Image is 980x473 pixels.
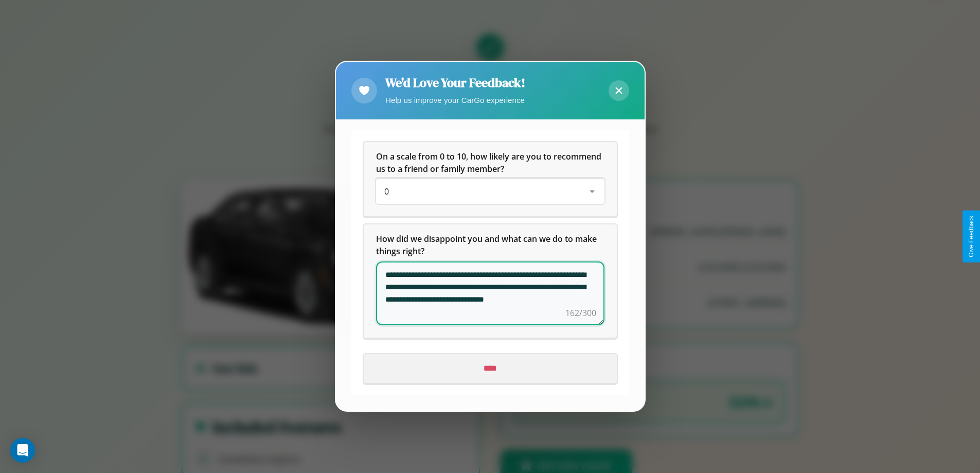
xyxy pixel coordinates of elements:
[376,234,599,257] span: How did we disappoint you and what can we do to make things right?
[10,438,35,463] div: Open Intercom Messenger
[565,307,596,320] div: 162/300
[376,151,603,175] span: On a scale from 0 to 10, how likely are you to recommend us to a friend or family member?
[968,216,975,257] div: Give Feedback
[385,74,525,91] h2: We'd Love Your Feedback!
[376,151,604,176] h5: On a scale from 0 to 10, how likely are you to recommend us to a friend or family member?
[376,180,604,204] div: On a scale from 0 to 10, how likely are you to recommend us to a friend or family member?
[385,93,525,107] p: Help us improve your CarGo experience
[384,186,389,198] span: 0
[364,143,617,217] div: On a scale from 0 to 10, how likely are you to recommend us to a friend or family member?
